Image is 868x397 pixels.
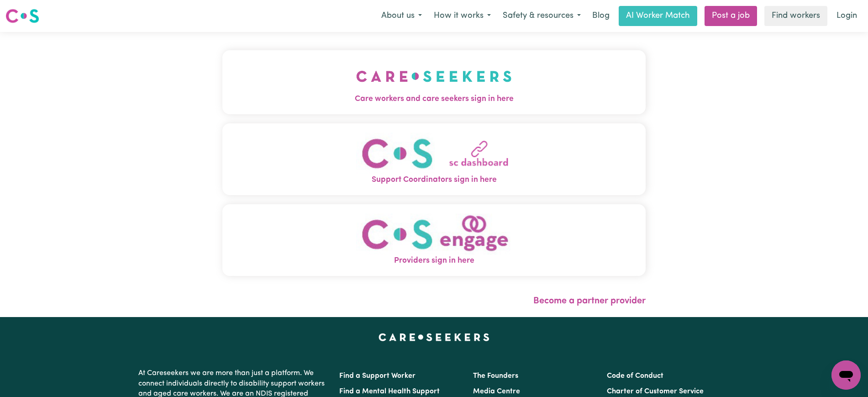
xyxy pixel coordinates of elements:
span: Providers sign in here [222,255,646,267]
iframe: Button to launch messaging window [831,360,861,390]
a: Careseekers home page [379,333,489,341]
span: Support Coordinators sign in here [222,174,646,186]
button: How it works [428,6,497,26]
button: Safety & resources [497,6,587,26]
button: Providers sign in here [222,204,646,276]
a: Code of Conduct [607,372,663,380]
a: AI Worker Match [619,6,697,26]
span: Care workers and care seekers sign in here [222,93,646,105]
a: The Founders [473,372,518,380]
button: About us [375,6,428,26]
a: Become a partner provider [533,296,646,306]
a: Find a Support Worker [339,372,416,380]
a: Blog [587,6,615,26]
a: Login [831,6,863,26]
img: Careseekers logo [5,8,39,24]
button: Support Coordinators sign in here [222,123,646,195]
a: Find workers [764,6,827,26]
a: Charter of Customer Service [607,388,704,395]
a: Media Centre [473,388,520,395]
button: Care workers and care seekers sign in here [222,50,646,114]
a: Careseekers logo [5,5,39,26]
a: Post a job [705,6,757,26]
